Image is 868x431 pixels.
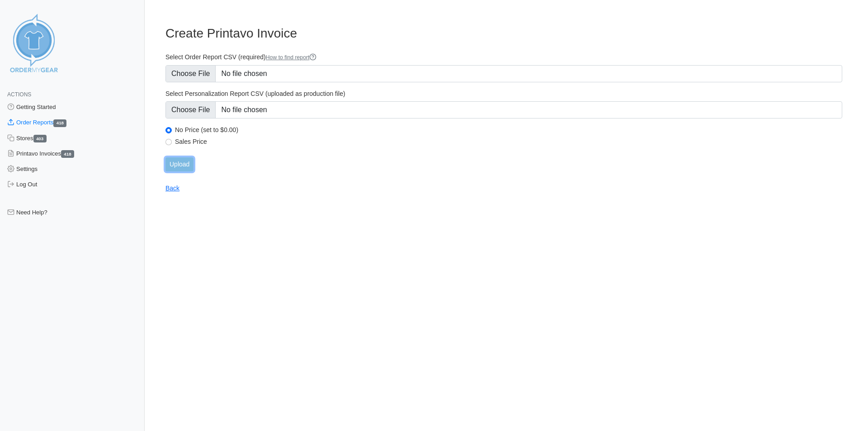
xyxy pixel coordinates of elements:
span: 418 [53,119,66,127]
span: 403 [33,135,47,142]
label: No Price (set to $0.00) [175,126,842,134]
h3: Create Printavo Invoice [165,26,842,41]
span: Actions [7,91,31,98]
label: Select Order Report CSV (required) [165,53,842,62]
input: Upload [165,157,193,171]
span: 418 [61,150,74,158]
a: Back [165,185,179,192]
label: Sales Price [175,137,842,146]
a: How to find report [266,54,317,61]
label: Select Personalization Report CSV (uploaded as production file) [165,90,842,98]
